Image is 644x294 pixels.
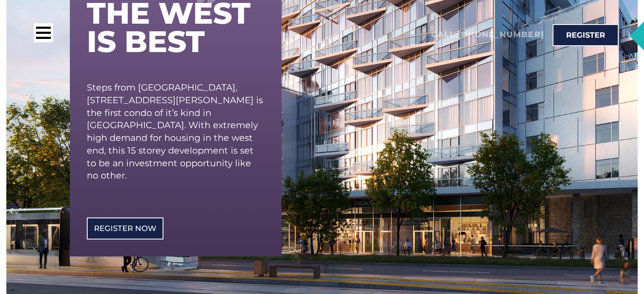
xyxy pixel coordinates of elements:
span: Register [566,31,605,39]
a: [PHONE_NUMBER] [458,30,544,39]
span: REgister Now [94,225,156,232]
h2: Call: [431,30,544,40]
a: Register [553,24,619,46]
p: Steps from [GEOGRAPHIC_DATA], [STREET_ADDRESS][PERSON_NAME] is the first condo of it’s kind in [G... [87,81,265,182]
a: REgister Now [87,217,163,239]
